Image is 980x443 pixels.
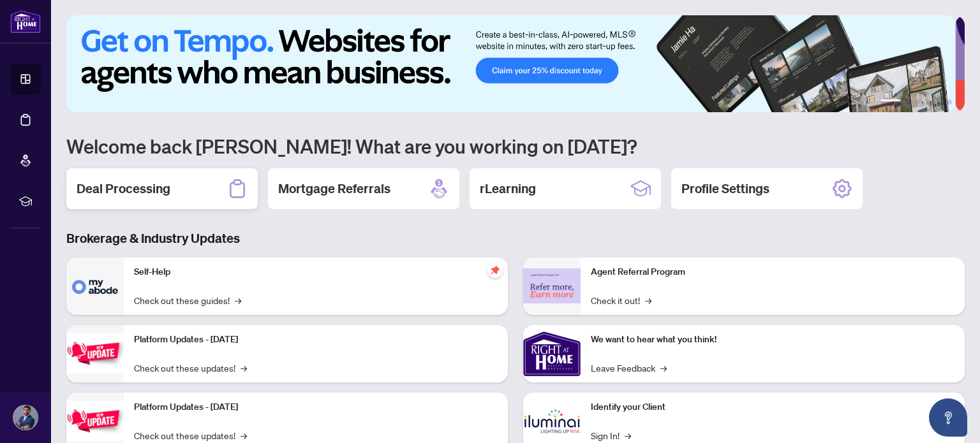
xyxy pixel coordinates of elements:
[66,333,124,374] img: Platform Updates - July 21, 2025
[241,428,247,442] span: →
[480,180,536,198] h2: rLearning
[66,134,965,158] h1: Welcome back [PERSON_NAME]! What are you working on [DATE]?
[591,428,631,442] a: Sign In!→
[66,15,955,112] img: Slide 0
[134,293,241,307] a: Check out these guides!→
[929,398,967,437] button: Open asap
[134,361,247,375] a: Check out these updates!→
[523,268,581,303] img: Agent Referral Program
[591,361,667,375] a: Leave Feedback→
[947,99,952,105] button: 6
[66,401,124,441] img: Platform Updates - July 8, 2025
[241,361,247,375] span: →
[660,361,667,375] span: →
[591,293,651,307] a: Check it out!→
[134,333,498,347] p: Platform Updates - [DATE]
[134,400,498,414] p: Platform Updates - [DATE]
[625,428,631,442] span: →
[937,99,942,105] button: 5
[487,263,503,278] span: pushpin
[880,99,901,105] button: 1
[591,333,954,347] p: We want to hear what you think!
[235,293,241,307] span: →
[278,180,390,198] h2: Mortgage Referrals
[10,10,41,33] img: logo
[523,325,581,382] img: We want to hear what you think!
[66,258,124,315] img: Self-Help
[134,265,498,279] p: Self-Help
[681,180,769,198] h2: Profile Settings
[645,293,651,307] span: →
[77,180,170,198] h2: Deal Processing
[591,265,954,279] p: Agent Referral Program
[926,99,932,105] button: 4
[66,229,965,247] h3: Brokerage & Industry Updates
[13,405,38,430] img: Profile Icon
[906,99,911,105] button: 2
[916,99,921,105] button: 3
[134,428,247,442] a: Check out these updates!→
[591,400,954,414] p: Identify your Client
